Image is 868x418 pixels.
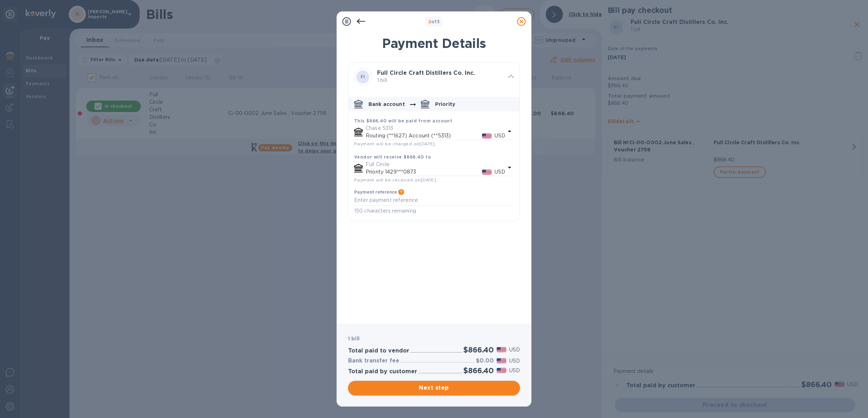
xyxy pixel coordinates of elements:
[476,358,494,364] h3: $0.00
[354,141,435,146] span: Payment will be charged on [DATE]
[348,347,409,354] h3: Total paid to vendor
[348,336,360,341] b: 1 bill
[354,207,514,215] p: 150 characters remaining
[495,168,505,176] p: USD
[428,19,440,24] b: of 3
[377,77,502,84] p: 1 bill
[348,63,520,91] div: FIFull Circle Craft Distillers Co. Inc. 1 bill
[366,132,482,140] p: Routing (**1627) Account (**5313)
[354,384,514,392] span: Next step
[482,133,492,138] img: USD
[348,94,520,221] div: default-method
[368,101,405,108] p: Bank account
[482,170,492,175] img: USD
[366,161,505,168] p: Full Circle
[497,358,506,363] img: USD
[463,366,494,375] h2: $866.40
[497,368,506,373] img: USD
[509,357,520,365] p: USD
[354,154,431,160] b: Vendor will receive $866.40 to
[354,118,452,123] b: This $866.40 will be paid from account
[348,358,399,364] h3: Bank transfer fee
[463,345,494,354] h2: $866.40
[348,381,520,395] button: Next step
[509,346,520,354] p: USD
[366,168,482,176] p: Priority 1429***0873
[377,69,475,76] b: Full Circle Craft Distillers Co. Inc.
[435,101,455,108] p: Priority
[354,190,397,195] h3: Payment reference
[366,125,505,132] p: Chase 5313
[354,177,436,183] span: Payment will be received on [DATE]
[348,36,520,51] h1: Payment Details
[361,74,365,79] b: FI
[495,132,505,140] p: USD
[348,368,417,375] h3: Total paid by customer
[497,347,506,352] img: USD
[509,367,520,374] p: USD
[428,19,431,24] span: 2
